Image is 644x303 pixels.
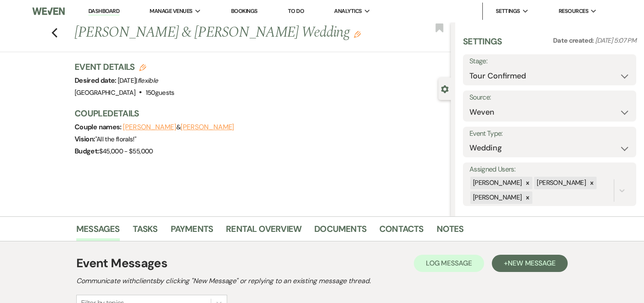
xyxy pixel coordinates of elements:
[75,61,175,73] h3: Event Details
[288,7,304,15] a: To Do
[231,7,258,15] a: Bookings
[75,76,118,85] span: Desired date:
[426,259,472,268] span: Log Message
[334,7,362,16] span: Analytics
[118,76,158,85] span: [DATE] |
[463,35,502,54] h3: Settings
[470,191,523,204] div: [PERSON_NAME]
[150,7,192,16] span: Manage Venues
[496,7,520,16] span: Settings
[553,36,595,45] span: Date created:
[469,128,630,140] label: Event Type:
[492,255,568,272] button: +New Message
[75,147,99,156] span: Budget:
[437,222,464,241] a: Notes
[146,88,175,97] span: 150 guests
[99,147,153,156] span: $45,000 - $55,000
[32,2,65,20] img: Weven Logo
[441,84,449,93] button: Close lead details
[595,36,636,45] span: [DATE] 5:07 PM
[181,124,234,131] button: [PERSON_NAME]
[123,124,176,131] button: [PERSON_NAME]
[123,123,234,131] span: &
[469,163,630,176] label: Assigned Users:
[95,135,137,144] span: " All the florals! "
[171,222,213,241] a: Payments
[414,255,484,272] button: Log Message
[76,276,568,286] h2: Communicate with clients by clicking "New Message" or replying to an existing message thread.
[75,134,95,144] span: Vision:
[138,76,158,85] span: flexible
[314,222,366,241] a: Documents
[559,7,588,16] span: Resources
[75,88,135,97] span: [GEOGRAPHIC_DATA]
[75,122,123,131] span: Couple names:
[354,30,361,38] button: Edit
[470,177,523,189] div: [PERSON_NAME]
[88,7,119,16] a: Dashboard
[76,222,120,241] a: Messages
[534,177,587,189] div: [PERSON_NAME]
[379,222,424,241] a: Contacts
[469,91,630,104] label: Source:
[76,254,167,272] h1: Event Messages
[508,259,556,268] span: New Message
[75,22,372,43] h1: [PERSON_NAME] & [PERSON_NAME] Wedding
[133,222,158,241] a: Tasks
[75,107,442,119] h3: Couple Details
[226,222,301,241] a: Rental Overview
[469,55,630,68] label: Stage:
